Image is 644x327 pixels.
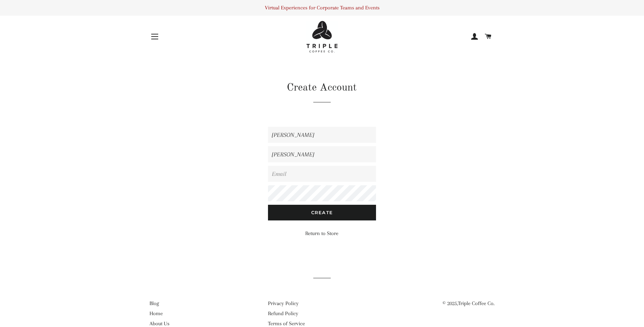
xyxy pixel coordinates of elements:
[305,230,338,236] a: Return to Store
[268,146,376,162] input: Last Name
[458,300,495,306] a: Triple Coffee Co.
[149,320,169,327] a: About Us
[306,21,338,53] img: Triple Coffee Co - Logo
[149,310,163,317] a: Home
[268,300,299,306] a: Privacy Policy
[149,300,159,306] a: Blog
[268,310,298,317] a: Refund Policy
[268,127,376,143] input: First Name
[268,80,376,95] h1: Create Account
[386,299,495,308] p: © 2025,
[268,320,305,327] a: Terms of Service
[268,205,376,220] input: Create
[268,166,376,182] input: Email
